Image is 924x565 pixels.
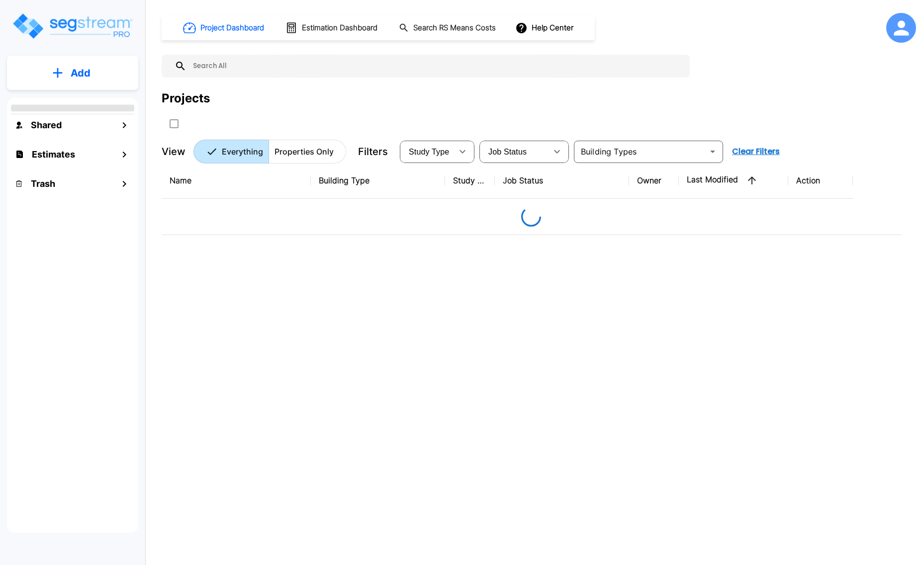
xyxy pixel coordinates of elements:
[71,66,91,81] p: Add
[269,140,346,163] button: Properties Only
[395,18,501,38] button: Search RS Means Costs
[495,162,629,199] th: Job Status
[162,144,185,159] p: View
[162,162,311,199] th: Name
[193,140,346,163] div: Platform
[679,162,788,199] th: Last Modified
[311,162,445,199] th: Building Type
[413,22,496,34] h1: Search RS Means Costs
[629,162,679,199] th: Owner
[481,138,547,165] div: Select
[706,145,720,159] button: Open
[7,59,138,87] button: Add
[402,138,453,165] div: Select
[186,55,685,78] input: Search All
[513,18,577,37] button: Help Center
[31,118,62,132] h1: Shared
[788,162,853,199] th: Action
[162,89,210,107] div: Projects
[200,22,264,34] h1: Project Dashboard
[193,140,269,163] button: Everything
[11,12,133,40] img: Logo
[488,148,527,156] span: Job Status
[222,146,263,158] p: Everything
[281,17,383,38] button: Estimation Dashboard
[728,142,784,161] button: Clear Filters
[179,17,270,39] button: Project Dashboard
[358,144,388,159] p: Filters
[302,22,377,34] h1: Estimation Dashboard
[31,177,55,190] h1: Trash
[445,162,495,199] th: Study Type
[32,148,75,161] h1: Estimates
[577,145,704,159] input: Building Types
[409,148,449,156] span: Study Type
[164,114,184,134] button: SelectAll
[275,146,334,158] p: Properties Only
